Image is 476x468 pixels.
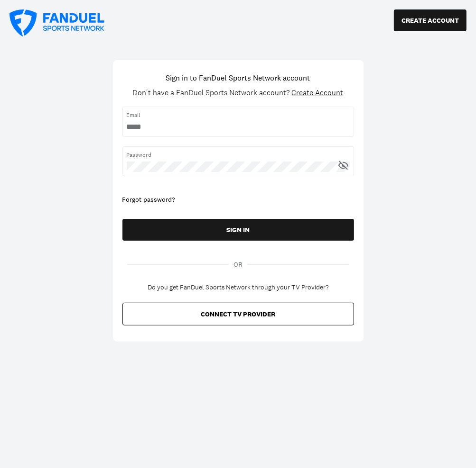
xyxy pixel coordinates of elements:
[127,111,350,119] span: Email
[394,9,467,31] button: CREATE ACCOUNT
[122,195,354,205] div: Forgot password?
[133,88,344,97] div: Don't have a FanDuel Sports Network account?
[122,303,354,325] button: CONNECT TV PROVIDER
[233,260,243,270] span: OR
[122,219,354,241] button: SIGN IN
[292,88,344,98] span: Create Account
[166,72,310,83] h1: Sign in to FanDuel Sports Network account
[127,151,350,159] span: Password
[148,284,328,292] div: Do you get FanDuel Sports Network through your TV Provider?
